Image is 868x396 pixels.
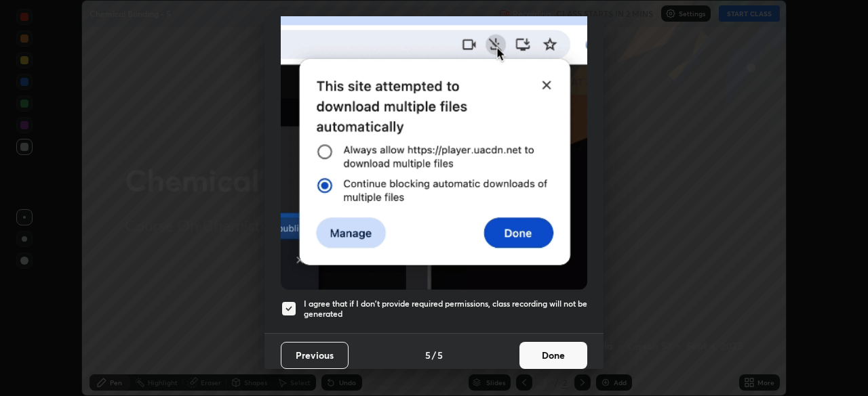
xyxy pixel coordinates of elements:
[304,299,587,320] h5: I agree that if I don't provide required permissions, class recording will not be generated
[432,348,436,362] h4: /
[281,342,349,369] button: Previous
[437,348,443,362] h4: 5
[425,348,431,362] h4: 5
[519,342,587,369] button: Done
